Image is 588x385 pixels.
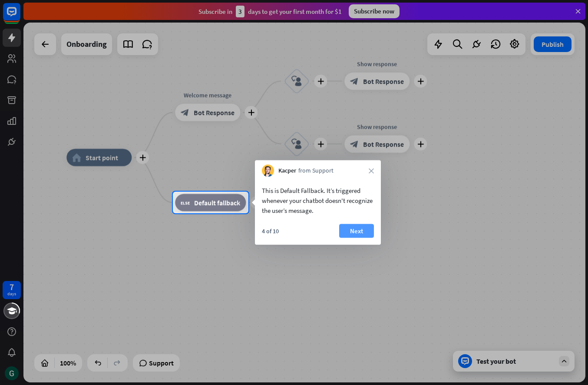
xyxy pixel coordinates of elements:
span: Kacper [278,166,296,175]
span: Default fallback [194,198,240,207]
div: 4 of 10 [262,227,279,235]
span: from Support [298,166,334,175]
i: block_fallback [181,198,190,207]
div: This is Default Fallback. It’s triggered whenever your chatbot doesn't recognize the user’s message. [262,186,374,215]
button: Open LiveChat chat widget [7,3,33,29]
i: close [369,168,374,173]
button: Next [339,224,374,238]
